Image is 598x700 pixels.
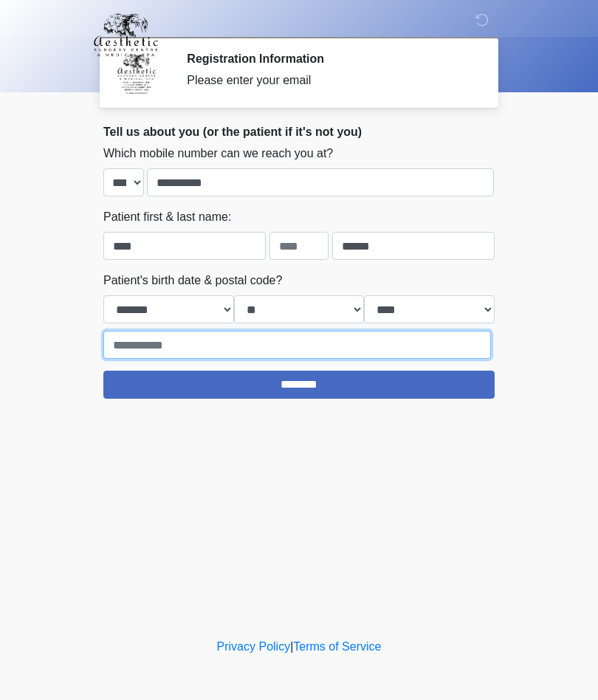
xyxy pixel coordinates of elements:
img: Aesthetic Surgery Centre, PLLC Logo [89,11,163,58]
label: Patient first & last name: [103,208,231,226]
label: Which mobile number can we reach you at? [103,145,333,162]
a: Terms of Service [293,640,381,653]
label: Patient's birth date & postal code? [103,272,282,289]
div: Please enter your email [187,72,472,89]
a: Privacy Policy [217,640,291,653]
img: Agent Avatar [114,52,159,96]
a: | [290,640,293,653]
h2: Tell us about you (or the patient if it's not you) [103,125,495,139]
